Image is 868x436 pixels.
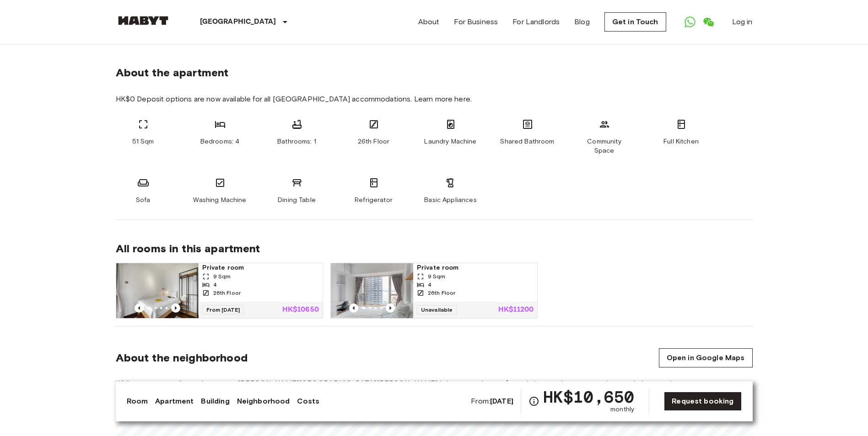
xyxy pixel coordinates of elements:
[213,272,231,281] span: 9 Sqm
[699,13,717,31] a: Open WeChat
[490,397,513,405] b: [DATE]
[200,137,240,146] span: Bedrooms: 4
[454,16,498,27] a: For Business
[202,305,244,314] span: From [DATE]
[200,16,276,27] p: [GEOGRAPHIC_DATA]
[202,263,319,272] span: Private room
[193,196,246,205] span: Washing Machine
[116,263,199,318] img: Marketing picture of unit HK-01-028-001-03
[543,388,634,405] span: HK$10,650
[664,392,741,411] a: Request booking
[116,351,248,365] span: About the neighborhood
[330,263,538,319] a: Marketing picture of unit HK-01-028-001-01Previous imagePrevious imagePrivate room9 Sqm426th Floo...
[358,137,390,146] span: 26th Floor
[424,196,476,205] span: Basic Appliances
[659,348,753,367] a: Open in Google Maps
[136,196,151,205] span: Sofa
[428,281,431,289] span: 4
[349,303,358,313] button: Previous image
[512,16,560,27] a: For Landlords
[417,305,457,314] span: Unavailable
[116,16,171,25] img: Habyt
[528,396,539,407] svg: Check cost overview for full price breakdown. Please note that discounts apply to new joiners onl...
[155,396,194,407] a: Apartment
[355,196,393,205] span: Refrigerator
[213,289,241,297] span: 26th Floor
[471,396,513,406] span: From:
[500,137,554,146] span: Shared Bathroom
[116,263,323,319] a: Marketing picture of unit HK-01-028-001-03Previous imagePrevious imagePrivate room9 Sqm426th Floo...
[574,16,590,27] a: Blog
[213,281,217,289] span: 4
[297,396,319,407] a: Costs
[116,378,753,399] span: While more generally a quieter area, [PERSON_NAME][GEOGRAPHIC_DATA][PERSON_NAME] is home to plent...
[277,137,316,146] span: Bathrooms: 1
[282,306,319,314] p: HK$10650
[171,303,180,313] button: Previous image
[116,242,753,255] span: All rooms in this apartment
[127,396,148,407] a: Room
[237,396,290,407] a: Neighborhood
[418,16,440,27] a: About
[577,137,632,155] span: Community Space
[428,289,456,297] span: 26th Floor
[610,405,634,414] span: monthly
[498,306,534,314] p: HK$11200
[604,12,666,32] a: Get in Touch
[428,272,446,281] span: 9 Sqm
[663,137,699,146] span: Full Kitchen
[135,303,144,313] button: Previous image
[681,13,699,31] a: Open WhatsApp
[732,16,753,27] a: Log in
[278,196,316,205] span: Dining Table
[424,137,476,146] span: Laundry Machine
[116,94,753,104] span: HK$0 Deposit options are now available for all [GEOGRAPHIC_DATA] accommodations. Learn more here.
[132,137,154,146] span: 51 Sqm
[116,66,229,80] span: About the apartment
[331,263,413,318] img: Marketing picture of unit HK-01-028-001-01
[386,303,395,313] button: Previous image
[201,396,229,407] a: Building
[417,263,534,272] span: Private room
